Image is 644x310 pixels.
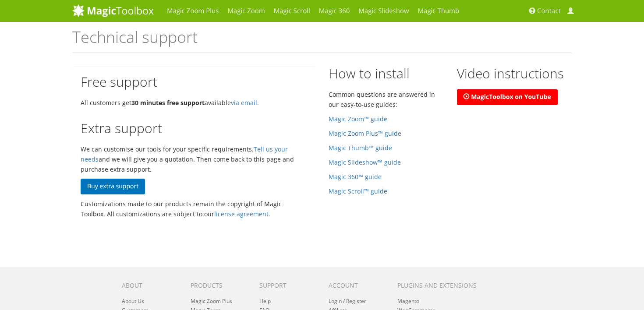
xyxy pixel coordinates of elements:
[397,282,488,289] h6: Plugins and extensions
[329,144,392,152] a: Magic Thumb™ guide
[81,145,288,163] a: Tell us your needs
[329,173,382,181] a: Magic 360™ guide
[537,7,561,15] span: Contact
[81,121,307,135] h2: Extra support
[231,99,257,107] a: via email
[329,66,444,81] h2: How to install
[329,115,387,123] a: Magic Zoom™ guide
[259,282,315,289] h6: Support
[81,199,307,219] p: Customizations made to our products remain the copyright of Magic Toolbox. All customizations are...
[191,297,232,305] a: Magic Zoom Plus
[471,93,551,101] b: MagicToolbox on YouTube
[131,99,205,107] strong: 30 minutes free support
[329,282,384,289] h6: Account
[329,158,401,166] a: Magic Slideshow™ guide
[81,98,307,108] p: All customers get available .
[457,89,558,105] a: MagicToolbox on YouTube
[191,282,246,289] h6: Products
[122,282,177,289] h6: About
[397,297,419,305] a: Magento
[72,28,572,53] h1: Technical support
[81,74,307,89] h2: Free support
[122,297,144,305] a: About Us
[329,129,401,137] a: Magic Zoom Plus™ guide
[81,144,307,174] p: We can customise our tools for your specific requirements. and we will give you a quotation. Then...
[214,210,269,218] a: license agreement
[329,297,366,305] a: Login / Register
[259,297,271,305] a: Help
[81,179,145,194] a: Buy extra support
[329,187,387,195] a: Magic Scroll™ guide
[72,4,154,17] img: MagicToolbox.com - Image tools for your website
[457,66,572,81] h2: Video instructions
[329,89,444,109] p: Common questions are answered in our easy-to-use guides:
